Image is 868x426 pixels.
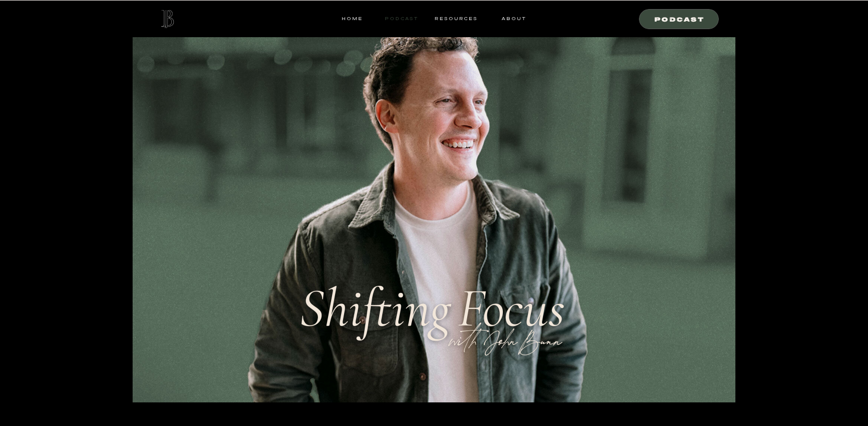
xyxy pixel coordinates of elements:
[342,14,363,23] a: HOME
[501,14,526,23] a: ABOUT
[645,14,714,23] a: Podcast
[382,14,421,23] a: Podcast
[431,14,478,23] a: resources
